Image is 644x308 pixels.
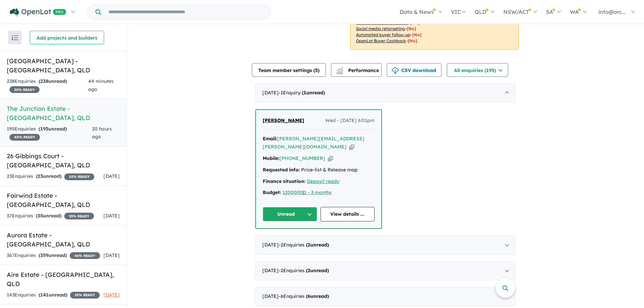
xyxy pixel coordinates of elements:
[9,86,40,93] span: 30 % READY
[447,63,508,77] button: All enquiries (195)
[308,293,310,299] span: 6
[39,126,67,132] strong: ( unread)
[308,267,310,274] span: 2
[308,242,310,248] span: 2
[263,117,304,123] span: [PERSON_NAME]
[39,252,67,258] strong: ( unread)
[7,125,92,141] div: 195 Enquir ies
[255,236,516,255] div: [DATE]
[315,67,318,73] span: 5
[255,287,516,306] div: [DATE]
[328,155,333,162] button: Copy
[337,67,343,71] img: line-chart.svg
[387,63,442,77] button: CSV download
[356,32,410,37] u: Automated buyer follow-up
[263,178,306,184] strong: Finance situation:
[306,267,329,274] strong: ( unread)
[252,63,326,77] button: Team member settings (5)
[263,155,280,161] strong: Mobile:
[279,90,325,96] span: - 1 Enquir y
[7,231,120,249] h5: Aurora Estate - [GEOGRAPHIC_DATA] , QLD
[263,189,281,195] strong: Budget:
[7,151,120,170] h5: 26 Gibbings Court - [GEOGRAPHIC_DATA] , QLD
[306,293,329,299] strong: ( unread)
[7,212,94,220] div: 37 Enquir ies
[279,267,329,274] span: - 2 Enquir ies
[7,291,100,299] div: 143 Enquir ies
[7,252,100,260] div: 367 Enquir ies
[408,38,417,43] span: [No]
[263,136,364,150] a: [PERSON_NAME][EMAIL_ADDRESS][PERSON_NAME][DOMAIN_NAME]
[410,20,420,25] span: [No]
[263,136,277,142] strong: Email:
[39,292,67,298] strong: ( unread)
[255,261,516,280] div: [DATE]
[88,78,114,92] span: 44 minutes ago
[283,189,303,195] a: 1200000
[356,26,405,31] u: Social media retargeting
[356,20,408,25] u: Geo-targeted email & SMS
[40,252,48,258] span: 359
[304,189,332,195] a: 1 - 3 months
[412,32,422,37] span: [No]
[255,84,516,102] div: [DATE]
[263,117,304,125] a: [PERSON_NAME]
[9,134,40,141] span: 40 % READY
[279,293,329,299] span: - 6 Enquir ies
[103,252,120,258] span: [DATE]
[30,31,104,44] button: Add projects and builders
[39,78,67,84] strong: ( unread)
[320,207,375,221] a: View details ...
[302,90,325,96] strong: ( unread)
[407,26,416,31] span: [No]
[36,173,62,179] strong: ( unread)
[349,143,354,150] button: Copy
[7,104,120,122] h5: The Junction Estate - [GEOGRAPHIC_DATA] , QLD
[103,292,120,298] span: [DATE]
[36,213,62,219] strong: ( unread)
[40,126,48,132] span: 195
[11,35,18,40] img: sort.svg
[7,77,88,94] div: 238 Enquir ies
[263,189,375,197] div: |
[304,90,306,96] span: 1
[38,213,43,219] span: 35
[263,207,317,221] button: Unread
[70,252,100,259] span: 40 % READY
[102,5,269,19] input: Try estate name, suburb, builder or developer
[280,155,325,161] a: [PHONE_NUMBER]
[279,242,329,248] span: - 2 Enquir ies
[356,38,406,43] u: OpenLot Buyer Cashback
[325,117,375,125] span: Wed - [DATE] 6:01pm
[64,173,94,180] span: 10 % READY
[7,270,120,288] h5: Aire Estate - [GEOGRAPHIC_DATA] , QLD
[40,292,49,298] span: 141
[263,166,375,174] div: Price-list & Release map
[336,69,343,74] img: bar-chart.svg
[103,173,120,179] span: [DATE]
[40,78,48,84] span: 238
[7,56,120,75] h5: [GEOGRAPHIC_DATA] - [GEOGRAPHIC_DATA] , QLD
[7,191,120,209] h5: Fairwind Estate - [GEOGRAPHIC_DATA] , QLD
[306,242,329,248] strong: ( unread)
[392,67,399,74] img: download icon
[263,167,300,173] strong: Requested info:
[38,173,43,179] span: 23
[598,8,626,15] span: info@orc...
[307,178,339,184] a: Deposit ready
[92,126,112,140] span: 20 hours ago
[7,172,94,181] div: 23 Enquir ies
[64,213,94,219] span: 35 % READY
[103,213,120,219] span: [DATE]
[331,63,382,77] button: Performance
[337,67,379,73] span: Performance
[10,8,66,17] img: Openlot PRO Logo White
[70,292,100,299] span: 35 % READY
